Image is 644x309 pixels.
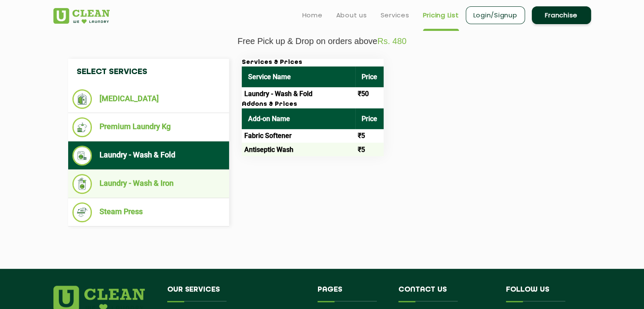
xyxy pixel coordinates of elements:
a: Home [302,10,323,20]
td: ₹50 [355,87,384,101]
h3: Services & Prices [242,59,384,66]
a: Services [381,10,409,20]
li: Premium Laundry Kg [72,117,225,137]
img: Dry Cleaning [72,89,92,109]
a: About us [336,10,367,20]
img: Laundry - Wash & Fold [72,146,92,166]
h4: Select Services [68,59,229,85]
a: Franchise [532,6,591,24]
h4: Our Services [167,286,305,302]
td: Fabric Softener [242,129,355,143]
h3: Addons & Prices [242,101,384,108]
td: Antiseptic Wash [242,143,355,156]
td: ₹5 [355,129,384,143]
img: Premium Laundry Kg [72,117,92,137]
th: Add-on Name [242,108,355,129]
li: [MEDICAL_DATA] [72,89,225,109]
td: Laundry - Wash & Fold [242,87,355,101]
h4: Pages [318,286,386,302]
li: Laundry - Wash & Fold [72,146,225,166]
th: Price [355,108,384,129]
h4: Follow us [506,286,580,302]
p: Free Pick up & Drop on orders above [53,36,591,46]
td: ₹5 [355,143,384,156]
h4: Contact us [398,286,493,302]
a: Pricing List [423,10,459,20]
img: Steam Press [72,202,92,222]
span: Rs. 480 [377,36,406,46]
img: Laundry - Wash & Iron [72,174,92,194]
img: UClean Laundry and Dry Cleaning [53,8,110,24]
th: Price [355,66,384,87]
li: Laundry - Wash & Iron [72,174,225,194]
li: Steam Press [72,202,225,222]
th: Service Name [242,66,355,87]
a: Login/Signup [466,6,525,24]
